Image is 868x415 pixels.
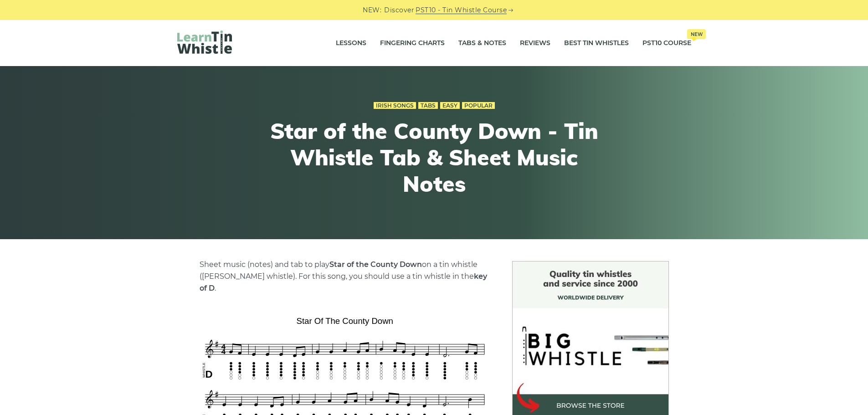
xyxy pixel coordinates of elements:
[418,102,438,109] a: Tabs
[687,29,706,39] span: New
[642,32,691,55] a: PST10 CourseNew
[440,102,460,109] a: Easy
[200,272,487,292] strong: key of D
[329,260,422,269] strong: Star of the County Down
[336,32,366,55] a: Lessons
[200,259,490,294] p: Sheet music (notes) and tab to play on a tin whistle ([PERSON_NAME] whistle). For this song, you ...
[462,102,495,109] a: Popular
[458,32,506,55] a: Tabs & Notes
[374,102,416,109] a: Irish Songs
[380,32,445,55] a: Fingering Charts
[520,32,550,55] a: Reviews
[177,31,232,54] img: LearnTinWhistle.com
[564,32,629,55] a: Best Tin Whistles
[267,118,602,197] h1: Star of the County Down - Tin Whistle Tab & Sheet Music Notes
